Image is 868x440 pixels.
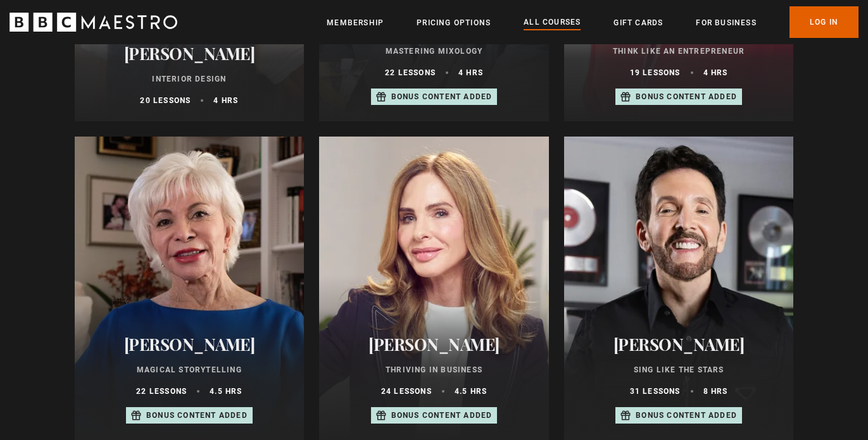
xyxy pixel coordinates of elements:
[564,137,794,440] a: [PERSON_NAME] Sing Like the Stars 31 lessons 8 hrs Bonus content added
[391,91,493,102] p: Bonus content added
[579,46,779,57] p: Think Like an Entrepreneur
[524,16,581,30] a: All Courses
[703,67,728,78] p: 4 hrs
[327,6,859,38] nav: Primary
[213,95,238,106] p: 4 hrs
[327,16,384,29] a: Membership
[90,364,289,376] p: Magical Storytelling
[140,95,191,106] p: 20 lessons
[789,6,859,38] a: Log In
[334,46,534,57] p: Mastering Mixology
[630,386,681,397] p: 31 lessons
[391,410,493,421] p: Bonus content added
[458,67,483,78] p: 4 hrs
[334,334,534,354] h2: [PERSON_NAME]
[636,91,737,102] p: Bonus content added
[385,67,436,78] p: 22 lessons
[381,386,432,397] p: 24 lessons
[90,44,289,63] h2: [PERSON_NAME]
[696,16,756,29] a: For business
[136,386,187,397] p: 22 lessons
[636,410,737,421] p: Bonus content added
[579,334,779,354] h2: [PERSON_NAME]
[75,137,305,440] a: [PERSON_NAME] Magical Storytelling 22 lessons 4.5 hrs Bonus content added
[146,410,248,421] p: Bonus content added
[9,13,177,32] svg: BBC Maestro
[210,386,242,397] p: 4.5 hrs
[417,16,491,29] a: Pricing Options
[90,73,289,85] p: Interior Design
[613,16,663,29] a: Gift Cards
[90,334,289,354] h2: [PERSON_NAME]
[334,364,534,376] p: Thriving in Business
[703,386,728,397] p: 8 hrs
[319,137,549,440] a: [PERSON_NAME] Thriving in Business 24 lessons 4.5 hrs Bonus content added
[630,67,681,78] p: 19 lessons
[579,364,779,376] p: Sing Like the Stars
[455,386,487,397] p: 4.5 hrs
